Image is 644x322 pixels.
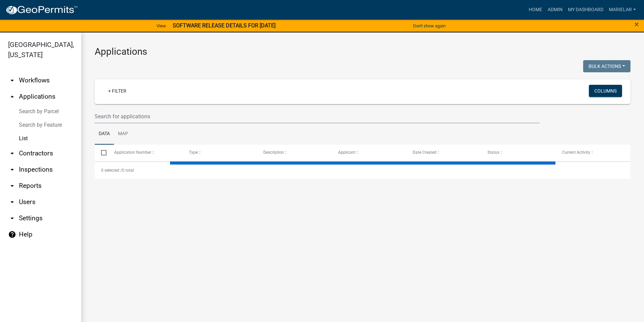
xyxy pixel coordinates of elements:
[406,145,481,161] datatable-header-cell: Date Created
[410,20,448,31] button: Don't show again
[481,145,556,161] datatable-header-cell: Status
[413,150,436,155] span: Date Created
[108,145,182,161] datatable-header-cell: Application Number
[606,3,639,16] a: marielar
[95,123,114,145] a: Data
[338,150,356,155] span: Applicant
[562,150,590,155] span: Current Activity
[182,145,257,161] datatable-header-cell: Type
[173,22,276,29] strong: SOFTWARE RELEASE DETAILS FOR [DATE]
[101,168,122,173] span: 0 selected /
[487,150,499,155] span: Status
[545,3,565,16] a: Admin
[114,123,132,145] a: Map
[526,3,545,16] a: Home
[8,76,16,84] i: arrow_drop_down
[189,150,198,155] span: Type
[154,20,169,31] a: View
[556,145,630,161] datatable-header-cell: Current Activity
[8,93,16,101] i: arrow_drop_up
[263,150,284,155] span: Description
[95,46,630,57] h3: Applications
[8,230,16,239] i: help
[95,145,108,161] datatable-header-cell: Select
[332,145,406,161] datatable-header-cell: Applicant
[8,214,16,222] i: arrow_drop_down
[8,198,16,206] i: arrow_drop_down
[635,20,639,28] button: Close
[565,3,606,16] a: My Dashboard
[8,182,16,190] i: arrow_drop_down
[95,162,630,179] div: 0 total
[635,20,639,29] span: ×
[114,150,151,155] span: Application Number
[589,85,622,97] button: Columns
[8,149,16,157] i: arrow_drop_down
[103,85,132,97] a: + Filter
[8,166,16,174] i: arrow_drop_down
[95,109,540,123] input: Search for applications
[257,145,332,161] datatable-header-cell: Description
[583,60,630,72] button: Bulk Actions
